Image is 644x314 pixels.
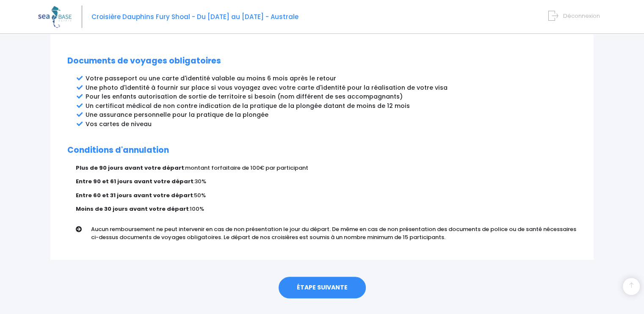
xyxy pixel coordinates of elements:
span: 30% [194,177,206,185]
p: : [76,191,577,200]
p: Aucun remboursement ne peut intervenir en cas de non présentation le jour du départ. De même en c... [91,225,583,242]
strong: Entre 60 et 31 jours avant votre départ [76,191,193,199]
strong: Moins de 30 jours avant votre départ [76,205,189,213]
span: 100% [190,205,204,213]
span: 50% [194,191,206,199]
p: : [76,164,577,172]
li: Un certificat médical de non contre indication de la pratique de la plongée datant de moins de 12... [86,102,577,110]
strong: Plus de 90 jours avant votre départ [76,164,184,172]
p: : [76,177,577,186]
span: montant forfaitaire de 100€ par participant [185,164,308,172]
strong: Entre 90 et 61 jours avant votre départ [76,177,193,185]
a: ÉTAPE SUIVANTE [279,277,366,299]
li: Pour les enfants autorisation de sortie de territoire si besoin (nom différent de ses accompagnants) [86,92,577,101]
li: Vos cartes de niveau [86,120,577,129]
li: Une photo d'identité à fournir sur place si vous voyagez avec votre carte d'identité pour la réal... [86,83,577,92]
h2: Conditions d'annulation [67,146,577,155]
li: Une assurance personnelle pour la pratique de la plongée [86,110,577,119]
p: : [76,205,577,213]
span: Déconnexion [563,12,600,20]
h2: Documents de voyages obligatoires [67,56,577,66]
span: Croisière Dauphins Fury Shoal - Du [DATE] au [DATE] - Australe [91,12,299,21]
li: Votre passeport ou une carte d'identité valable au moins 6 mois après le retour [86,74,577,83]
